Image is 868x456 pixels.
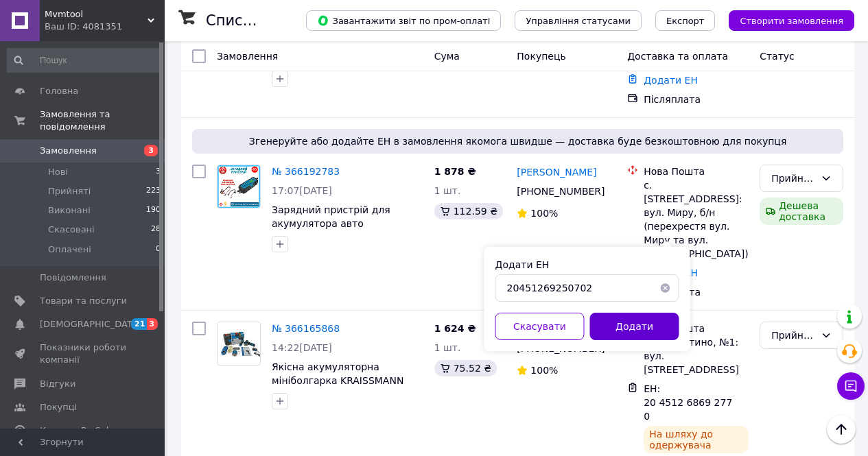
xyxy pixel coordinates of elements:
span: Покупці [40,401,77,413]
span: Замовлення [217,51,278,62]
button: Управління статусами [515,10,642,31]
span: 17:07[DATE] [272,185,332,196]
span: 100% [530,365,558,376]
button: Чат з покупцем [837,372,865,400]
button: Завантажити звіт по пром-оплаті [306,10,501,31]
a: Створити замовлення [715,14,854,25]
button: Створити замовлення [729,10,854,31]
a: № 366192783 [272,166,340,177]
a: Якісна акумуляторна мініболгарка KRAISSMANN 751 AWS 12/2 Кутова шліфмашина (75 мм диск) Burst 16 [272,361,406,427]
div: На шляху до одержувача [644,426,749,453]
span: Замовлення [40,145,97,157]
div: Післяплата [644,93,749,106]
span: Повідомлення [40,272,106,284]
span: 1 шт. [434,185,461,196]
span: Виконані [48,204,91,217]
span: Статус [760,51,795,62]
div: Ваш ID: 4081351 [45,21,165,33]
button: Експорт [655,10,716,31]
div: с. [STREET_ADDRESS]: вул. Миру, б/н (перехрестя вул. Миру та вул. [GEOGRAPHIC_DATA]) [644,178,749,261]
span: Відгуки [40,378,75,390]
a: [PERSON_NAME] [517,165,596,179]
div: Прийнято [771,328,815,343]
span: Експорт [666,16,705,26]
span: Доставка та оплата [627,51,728,62]
span: 3 [144,145,158,156]
span: Cума [434,51,460,62]
span: [DEMOGRAPHIC_DATA] [40,318,141,331]
span: 28 [151,224,161,236]
span: 223 [146,185,161,197]
span: 100% [530,208,558,219]
span: Завантажити звіт по пром-оплаті [317,14,490,27]
button: Скасувати [495,313,585,340]
div: Нова Пошта [644,322,749,335]
span: Показники роботи компанії [40,341,127,366]
a: Зарядний пристрій для акумулятора авто KRAISSMANN 101 ABL 6 (100 Вт) Burst 14 [272,204,412,256]
div: Прийнято [771,171,815,186]
a: Фото товару [217,165,261,208]
div: Нова Пошта [644,165,749,178]
img: Фото товару [218,165,260,208]
h1: Список замовлень [206,12,345,29]
a: Додати ЕН [644,75,698,86]
span: Створити замовлення [740,16,843,26]
span: Головна [40,85,78,97]
span: Скасовані [48,224,95,236]
span: 1 шт. [434,342,461,353]
span: ЕН: 20 4512 6869 2770 [644,383,732,422]
span: 1 624 ₴ [434,323,476,334]
div: Дешева доставка [760,197,843,225]
div: Післяплата [644,285,749,299]
span: Mvmtool [45,8,148,21]
a: Фото товару [217,322,261,365]
button: Очистить [652,274,679,302]
input: Пошук [7,48,162,73]
span: 14:22[DATE] [272,342,332,353]
img: Фото товару [218,329,260,358]
span: 21 [131,318,147,330]
span: 190 [146,204,161,217]
div: смт. Буштино, №1: вул. [STREET_ADDRESS] [644,335,749,376]
span: Покупець [517,51,565,62]
span: Згенеруйте або додайте ЕН в замовлення якомога швидше — доставка буде безкоштовною для покупця [198,134,838,148]
div: 75.52 ₴ [434,360,497,376]
div: [PHONE_NUMBER] [514,182,605,201]
span: Прийняті [48,185,91,197]
span: 1 878 ₴ [434,166,476,177]
span: Товари та послуги [40,295,127,307]
span: 3 [147,318,158,330]
span: Оплачені [48,243,91,256]
span: Каталог ProSale [40,424,114,437]
a: № 366165868 [272,323,340,334]
label: Додати ЕН [495,259,550,270]
div: 112.59 ₴ [434,203,503,219]
span: Нові [48,166,68,178]
button: Додати [590,313,679,340]
span: Замовлення та повідомлення [40,108,165,133]
span: 0 [156,243,161,256]
span: Управління статусами [526,16,631,26]
span: 3 [156,166,161,178]
button: Наверх [827,415,856,444]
